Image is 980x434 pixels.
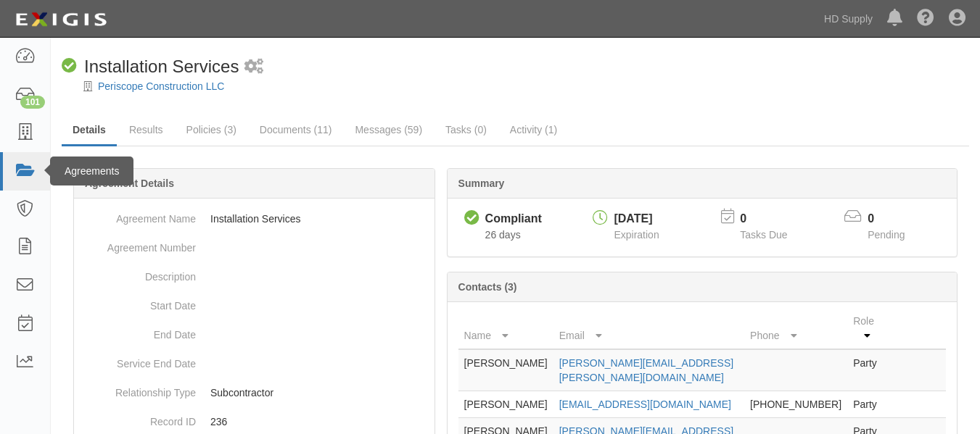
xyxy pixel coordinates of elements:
[744,308,847,349] th: Phone
[80,291,196,313] dt: Start Date
[464,211,479,226] i: Compliant
[847,349,888,391] td: Party
[20,96,45,109] div: 101
[740,211,805,228] p: 0
[249,115,343,144] a: Documents (11)
[553,308,744,349] th: Email
[62,115,117,146] a: Details
[80,349,196,371] dt: Service End Date
[458,281,517,293] b: Contacts (3)
[485,229,521,241] span: Since 08/28/2025
[85,178,174,189] b: Agreement Details
[80,378,429,407] dd: Subcontractor
[559,398,731,410] a: [EMAIL_ADDRESS][DOMAIN_NAME]
[458,308,553,349] th: Name
[244,59,263,75] i: 1 scheduled workflow
[98,80,224,92] a: Periscope Construction LLC
[847,391,888,418] td: Party
[62,59,77,74] i: Compliant
[559,357,733,383] a: [PERSON_NAME][EMAIL_ADDRESS][PERSON_NAME][DOMAIN_NAME]
[80,204,196,226] dt: Agreement Name
[485,211,542,228] div: Compliant
[118,115,174,144] a: Results
[80,233,196,255] dt: Agreement Number
[614,229,659,241] span: Expiration
[80,320,196,342] dt: End Date
[344,115,433,144] a: Messages (59)
[80,262,196,284] dt: Description
[744,391,847,418] td: [PHONE_NUMBER]
[176,115,247,144] a: Policies (3)
[80,204,429,233] dd: Installation Services
[458,349,553,391] td: [PERSON_NAME]
[458,391,553,418] td: [PERSON_NAME]
[740,229,787,241] span: Tasks Due
[50,157,133,185] div: Agreements
[458,178,505,189] b: Summary
[847,308,888,349] th: Role
[868,211,923,228] p: 0
[80,407,196,429] dt: Record ID
[499,115,568,144] a: Activity (1)
[62,54,239,79] div: Installation Services
[210,414,429,429] p: 236
[80,378,196,400] dt: Relationship Type
[817,4,880,33] a: HD Supply
[11,7,111,33] img: logo-5460c22ac91f19d4615b14bd174203de0afe785f0fc80cf4dbbc73dc1793850b.png
[614,211,659,228] div: [DATE]
[917,10,934,28] i: Help Center - Complianz
[868,229,905,241] span: Pending
[84,57,239,76] span: Installation Services
[435,115,498,144] a: Tasks (0)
